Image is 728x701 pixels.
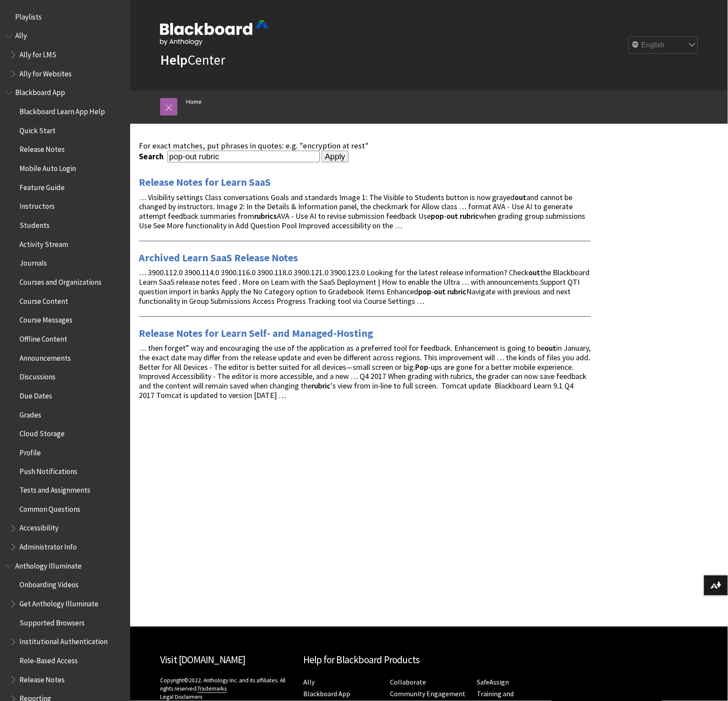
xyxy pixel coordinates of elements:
span: Discussions [20,369,56,381]
img: Blackboard by Anthology [160,20,269,46]
span: … 3900.112.0 3900.114.0 3900.116.0 3900.118.0 3900.121.0 3900.123.0 Looking for the latest releas... [139,267,590,306]
span: … Visibility settings Class conversations Goals and standards Image 1: The Visible to Students bu... [139,192,586,230]
a: Home [186,96,202,107]
a: Blackboard App [303,690,350,699]
a: Ally [303,678,315,687]
a: Visit [DOMAIN_NAME] [160,654,246,666]
span: Profile [20,445,41,457]
span: Institutional Authentication [20,635,108,647]
span: Courses and Organizations [20,275,102,286]
span: Due Dates [20,388,52,400]
h2: Help for Blackboard Products [303,653,555,668]
a: Community Engagement [390,690,466,699]
a: Release Notes for Learn Self- and Managed-Hosting [139,326,373,340]
select: Site Language Selector [629,37,698,54]
span: Role-Based Access [20,654,78,665]
span: Onboarding Videos [20,578,79,590]
strong: rubric [312,381,331,391]
span: Ally [15,29,27,40]
span: Mobile Auto Login [20,161,76,173]
nav: Book outline for Playlists [5,10,125,24]
span: Playlists [15,10,42,21]
span: Course Content [20,294,68,306]
strong: rubrics [254,211,277,221]
strong: pop [431,211,444,221]
a: Collaborate [390,678,426,687]
a: Archived Learn SaaS Release Notes [139,251,298,265]
span: Ally for Websites [20,66,72,78]
a: HelpCenter [160,51,225,69]
span: Blackboard App [15,86,65,97]
strong: pop [418,286,431,296]
span: Release Notes [20,142,65,154]
strong: out [446,211,458,221]
span: Ally for LMS [20,47,56,59]
input: Apply [321,151,349,163]
span: Feature Guide [20,180,65,192]
span: Push Notifications [20,464,77,476]
span: Course Messages [20,313,72,325]
span: Quick Start [20,123,56,135]
span: Accessibility [20,521,59,533]
strong: out [515,192,527,202]
span: Students [20,218,49,230]
strong: Pop [415,362,428,372]
span: Instructors [20,199,55,211]
span: Journals [20,256,47,268]
span: Cloud Storage [20,426,65,438]
span: Offline Content [20,332,67,343]
span: Tests and Assignments [20,483,90,495]
strong: out [434,286,446,296]
span: Release Notes [20,673,65,685]
span: Supported Browsers [20,616,85,628]
strong: out [529,267,541,277]
span: Announcements [20,351,71,362]
span: Anthology Illuminate [15,559,82,571]
span: … then forget” way and encouraging the use of the application as a preferred tool for feedback. E... [139,343,591,400]
span: Grades [20,408,41,419]
strong: Help [160,51,187,69]
a: Release Notes for Learn SaaS [139,175,271,189]
span: Get Anthology Illuminate [20,597,98,609]
label: Search [139,151,166,161]
a: Trademarks [197,685,226,693]
nav: Book outline for Blackboard App Help [5,86,125,555]
span: Activity Stream [20,237,68,249]
span: Blackboard Learn App Help [20,104,105,116]
strong: rubric [447,286,466,296]
a: SafeAssign [477,678,509,687]
span: Administrator Info [20,540,77,552]
span: Common Questions [20,502,80,514]
nav: Book outline for Anthology Ally Help [5,29,125,81]
strong: out [545,343,557,353]
div: For exact matches, put phrases in quotes: e.g. "encryption at rest" [139,141,591,151]
strong: rubric [460,211,479,221]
